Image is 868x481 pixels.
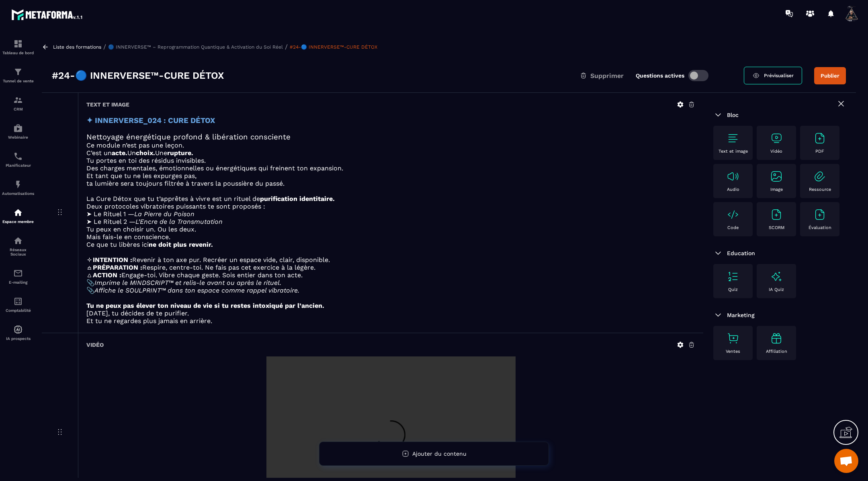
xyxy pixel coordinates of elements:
[770,208,783,221] img: text-image no-wra
[728,287,738,292] p: Quiz
[636,72,684,79] label: Questions actives
[727,312,755,318] span: Marketing
[167,149,193,157] strong: rupture.
[2,219,34,224] p: Espace membre
[727,332,739,345] img: text-image no-wra
[93,256,132,264] strong: INTENTION :
[108,44,283,50] a: 🔵 INNERVERSE™ – Reprogrammation Quantique & Activation du Soi Réel
[770,332,783,345] img: text-image
[86,164,695,172] p: Des charges mentales, émotionnelles ou énergétiques qui freinent ton expansion.
[86,116,215,125] strong: ✦ INNERVERSE_024 : CURE DÉTOX
[135,218,223,225] em: L’Encre de la Transmutation
[86,279,695,287] p: 📎
[764,73,794,78] span: Prévisualiser
[769,287,784,292] p: IA Quiz
[13,208,23,217] img: automations
[86,141,695,149] p: Ce module n’est pas une leçon.
[93,264,142,271] strong: PRÉPARATION :
[814,67,846,84] button: Publier
[727,270,739,283] img: text-image no-wra
[2,145,34,174] a: schedulerschedulerPlanificateur
[727,132,739,145] img: text-image no-wra
[770,270,783,283] img: text-image
[770,170,783,183] img: text-image no-wra
[86,309,695,317] p: [DATE], tu décides de te purifier.
[86,302,324,309] strong: Tu ne peux pas élever ton niveau de vie si tu restes intoxiqué par l’ancien.
[134,210,194,218] em: La Pierre du Poison
[86,271,695,279] p: 🜂 Engage-toi. Vibre chaque geste. Sois entier dans ton acte.
[13,236,23,246] img: social-network
[112,149,127,157] strong: acte.
[94,279,281,287] em: Imprime le MINDSCRIPT™ et relis-le avant ou après le rituel.
[726,349,740,354] p: Ventes
[2,291,34,319] a: accountantaccountantComptabilité
[13,123,23,133] img: automations
[727,112,739,118] span: Bloc
[11,7,84,22] img: logo
[285,43,288,51] span: /
[53,44,101,50] p: Liste des formations
[2,61,34,89] a: formationformationTunnel de vente
[94,287,299,294] em: Affiche le SOULPRINT™ dans ton espace comme rappel vibratoire.
[86,210,695,218] p: ➤ Le Rituel 1 —
[13,325,23,334] img: automations
[713,310,723,320] img: arrow-down
[2,33,34,61] a: formationformationTableau de bord
[713,248,723,258] img: arrow-down
[86,172,695,180] p: Et tant que tu ne les expurges pas,
[2,174,34,202] a: automationsautomationsAutomatisations
[13,39,23,49] img: formation
[813,208,826,221] img: text-image no-wra
[149,241,213,248] strong: ne doit plus revenir.
[86,157,695,164] p: Tu portes en toi des résidus invisibles.
[2,308,34,313] p: Comptabilité
[86,149,695,157] p: C’est un Un Une
[86,256,695,264] p: 🝊 Revenir à ton axe pur. Recréer un espace vide, clair, disponible.
[770,132,783,145] img: text-image no-wra
[2,336,34,341] p: IA prospects
[86,218,695,225] p: ➤ Le Rituel 2 —
[2,79,34,83] p: Tunnel de vente
[727,250,755,256] span: Education
[2,107,34,111] p: CRM
[86,203,695,210] p: Deux protocoles vibratoires puissants te sont proposés :
[13,67,23,77] img: formation
[2,163,34,168] p: Planificateur
[813,132,826,145] img: text-image no-wra
[2,248,34,256] p: Réseaux Sociaux
[136,149,155,157] strong: choix.
[2,262,34,291] a: emailemailE-mailing
[86,317,695,325] p: Et tu ne regardes plus jamais en arrière.
[2,51,34,55] p: Tableau de bord
[770,149,782,154] p: Vidéo
[290,44,377,50] a: #24-🔵 INNERVERSE™-CURE DÉTOX
[13,151,23,161] img: scheduler
[2,191,34,196] p: Automatisations
[766,349,787,354] p: Affiliation
[86,264,695,271] p: 🜁 Respire, centre-toi. Ne fais pas cet exercice à la légère.
[86,241,695,248] p: Ce que tu libères ici
[815,149,824,154] p: PDF
[769,225,784,230] p: SCORM
[13,180,23,189] img: automations
[809,225,831,230] p: Évaluation
[2,135,34,139] p: Webinaire
[727,187,739,192] p: Audio
[86,233,695,241] p: Mais fais-le en conscience.
[744,67,802,84] a: Prévisualiser
[2,280,34,285] p: E-mailing
[713,110,723,120] img: arrow-down
[93,271,121,279] strong: ACTION :
[590,72,624,80] span: Supprimer
[809,187,831,192] p: Ressource
[719,149,748,154] p: Text et image
[86,342,104,348] h6: Vidéo
[2,117,34,145] a: automationsautomationsWebinaire
[13,95,23,105] img: formation
[86,101,129,108] h6: Text et image
[813,170,826,183] img: text-image no-wra
[727,225,739,230] p: Code
[412,450,467,457] span: Ajouter du contenu
[13,268,23,278] img: email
